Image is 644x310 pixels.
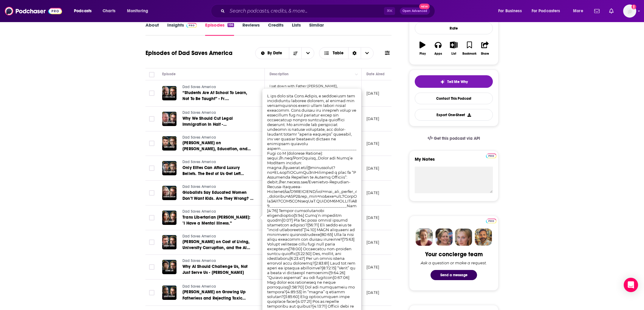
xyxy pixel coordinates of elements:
h1: Episodes of Dad Saves America [145,49,233,57]
span: Toggle select row [149,116,154,122]
a: Episodes156 [205,22,234,36]
a: Dad Saves America [182,234,254,239]
a: Dad Saves America [182,110,254,116]
p: [DATE] [366,290,379,295]
div: Play [419,52,426,56]
button: Bookmark [462,38,477,59]
span: Dad Saves America [182,259,216,263]
img: Podchaser Pro [486,219,496,223]
a: Lists [292,22,301,36]
img: Sydney Profile [416,228,433,246]
a: Dad Saves America [182,284,254,289]
img: Jon Profile [475,228,492,246]
div: 156 [227,23,234,27]
a: Trans Libertarian [PERSON_NAME]: "I Have a Mental Illness.” [182,214,254,226]
a: Dad Saves America [182,258,254,264]
span: Tell Me Why [447,79,468,84]
span: New [419,4,430,9]
span: Toggle select row [149,90,154,96]
img: Podchaser Pro [486,154,496,158]
a: Dad Saves America [182,159,254,165]
p: [DATE] [366,190,379,195]
a: Credits [268,22,284,36]
span: I sat down with Father [PERSON_NAME], [DEMOGRAPHIC_DATA] of [270,84,338,93]
img: tell me why sparkle [440,79,445,84]
button: open menu [123,6,156,16]
a: Show notifications dropdown [607,6,616,16]
span: [PERSON_NAME] on Growing Up Fatherless and Rejecting Toxic Racial Politics [182,289,246,306]
span: Dad Saves America [182,135,216,139]
span: Charts [103,7,115,15]
div: Sort Direction [348,47,361,59]
div: Ask a question or make a request. [421,260,487,265]
span: Only Elites Can Afford Luxury Beliefs. The Rest of Us Get Left Behind. - [PERSON_NAME] [182,165,244,182]
div: Bookmark [462,52,476,56]
a: Charts [99,6,119,16]
span: Monitoring [127,7,148,15]
button: Sort Direction [289,47,301,59]
button: Show profile menu [623,4,636,18]
span: More [573,7,583,15]
div: Search podcasts, credits, & more... [216,4,441,18]
a: Dad Saves America [182,135,254,140]
button: tell me why sparkleTell Me Why [415,75,493,88]
span: Trans Libertarian [PERSON_NAME]: "I Have a Mental Illness.” [182,215,250,226]
a: Pro website [486,218,496,223]
div: Rate [415,22,493,34]
span: Toggle select row [149,290,154,295]
div: Share [481,52,489,56]
span: Toggle select row [149,264,154,270]
p: [DATE] [366,265,379,270]
a: Why AI Should Challenge Us, Not Just Serve Us - [PERSON_NAME] [182,264,254,276]
span: “Students Are At School To Learn, Not To Be Taught” - Fr. [PERSON_NAME] [182,90,247,107]
img: Podchaser Pro [186,23,197,28]
button: Column Actions [353,71,360,78]
button: Apps [430,38,446,59]
span: Get this podcast via API [434,136,480,141]
button: Play [415,38,430,59]
button: Export One-Sheet [415,109,493,121]
a: [PERSON_NAME] on Cost of Living, University Corruption, and the AI Future [182,239,254,251]
a: InsightsPodchaser Pro [167,22,197,36]
span: [PERSON_NAME] on [PERSON_NAME], Education, and the History of “Woke” [182,140,251,157]
span: Dad Saves America [182,209,216,214]
img: Jules Profile [455,228,472,246]
img: Podchaser - Follow, Share and Rate Podcasts [5,5,62,17]
img: User Profile [623,4,636,18]
span: Dad Saves America [182,160,216,164]
a: Contact This Podcast [415,93,493,104]
span: Toggle select row [149,215,154,220]
span: Dad Saves America [182,185,216,189]
a: Similar [309,22,324,36]
div: Episode [162,70,176,78]
a: Why We Should Cut Legal Immigration In Half - [PERSON_NAME] [182,116,254,128]
a: Show notifications dropdown [592,6,602,16]
span: Logged in as FIREPodchaser25 [623,4,636,18]
a: Pro website [486,153,496,158]
span: By Date [267,51,284,55]
p: [DATE] [366,215,379,220]
button: Share [477,38,493,59]
input: Search podcasts, credits, & more... [227,6,384,16]
span: Toggle select row [149,240,154,245]
a: Globalists Say Educated Women Don’t Want Kids. Are They Wrong? - [PERSON_NAME] [182,190,254,202]
span: For Business [498,7,522,15]
a: Dad Saves America [182,209,254,214]
button: open menu [301,47,314,59]
button: Choose View [319,47,374,59]
div: Apps [434,52,442,56]
span: Why AI Should Challenge Us, Not Just Serve Us - [PERSON_NAME] [182,264,247,275]
span: Toggle select row [149,165,154,171]
p: [DATE] [366,166,379,171]
span: Dad Saves America [182,111,216,115]
span: [PERSON_NAME] on Cost of Living, University Corruption, and the AI Future [182,239,250,256]
span: For Podcasters [532,7,560,15]
button: open menu [70,6,99,16]
span: Dad Saves America [182,85,216,89]
a: [PERSON_NAME] on [PERSON_NAME], Education, and the History of “Woke” [182,140,254,152]
p: [DATE] [366,116,379,121]
a: About [145,22,159,36]
p: [DATE] [366,141,379,146]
